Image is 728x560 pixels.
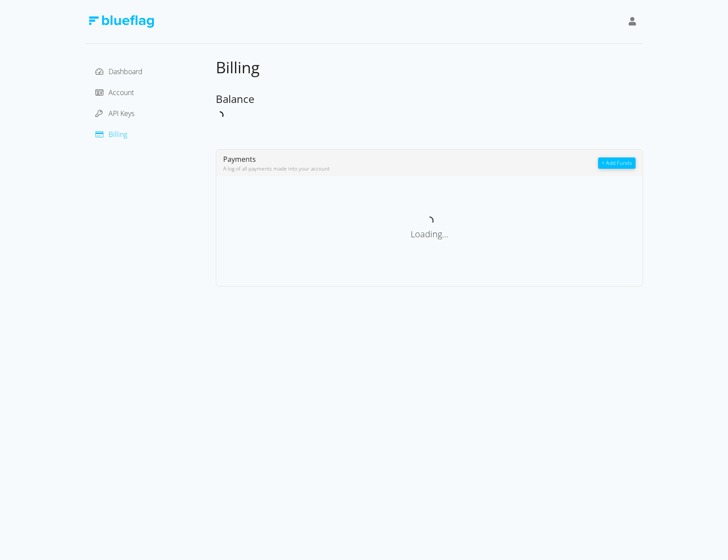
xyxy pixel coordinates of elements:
[95,109,134,118] a: API Keys
[223,154,256,164] span: Payments
[109,109,134,118] span: API Keys
[598,157,636,169] button: + Add Funds
[223,165,598,173] div: A log of all payments made into your account
[109,88,134,97] span: Account
[95,67,143,76] a: Dashboard
[223,228,636,241] div: Loading...
[216,57,260,78] span: Billing
[88,15,154,28] img: Blue Flag Logo
[109,67,143,76] span: Dashboard
[216,92,254,106] span: Balance
[95,88,134,97] a: Account
[109,130,127,139] span: Billing
[95,130,127,139] a: Billing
